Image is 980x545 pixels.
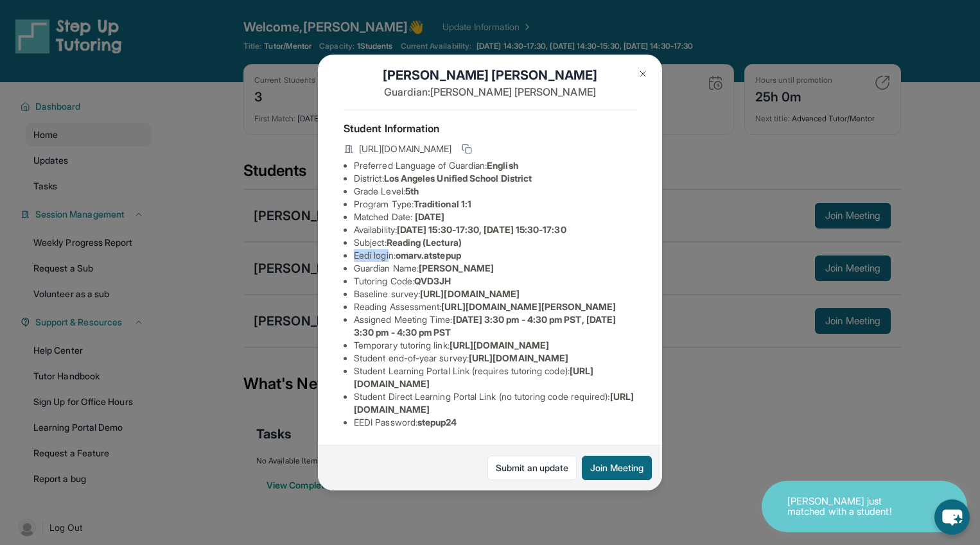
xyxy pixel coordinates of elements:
span: 5th [405,186,419,196]
li: Matched Date: [354,211,636,223]
li: Student end-of-year survey : [354,352,636,365]
a: Submit an update [487,456,577,480]
span: Reading (Lectura) [387,237,462,248]
span: [URL][DOMAIN_NAME] [450,340,549,350]
button: chat-button [934,499,970,535]
li: Guardian Name : [354,262,636,275]
li: Baseline survey : [354,288,636,300]
h4: Student Information [344,121,636,136]
li: Grade Level: [354,185,636,198]
p: [PERSON_NAME] just matched with a student! [787,496,916,517]
li: Eedi login : [354,249,636,262]
p: Guardian: [PERSON_NAME] [PERSON_NAME] [344,84,636,99]
h1: [PERSON_NAME] [PERSON_NAME] [344,66,636,84]
span: [URL][DOMAIN_NAME] [359,143,451,155]
li: Tutoring Code : [354,275,636,288]
li: Temporary tutoring link : [354,339,636,352]
li: Student Direct Learning Portal Link (no tutoring code required) : [354,390,636,416]
li: Preferred Language of Guardian: [354,159,636,172]
span: Los Angeles Unified School District [384,173,532,184]
button: Copy link [459,141,475,157]
li: District: [354,172,636,185]
li: Program Type: [354,198,636,211]
span: [URL][DOMAIN_NAME] [420,288,520,299]
li: Student Learning Portal Link (requires tutoring code) : [354,365,636,390]
button: Join Meeting [582,456,652,480]
span: stepup24 [417,417,457,428]
span: [URL][DOMAIN_NAME] [469,352,568,363]
img: Close Icon [638,69,648,79]
span: QVD3JH [414,275,451,286]
span: [DATE] 15:30-17:30, [DATE] 15:30-17:30 [397,224,566,235]
span: English [487,160,518,171]
span: omarv.atstepup [396,250,461,261]
span: [DATE] 3:30 pm - 4:30 pm PST, [DATE] 3:30 pm - 4:30 pm PST [354,314,616,338]
li: EEDI Password : [354,416,636,429]
span: [DATE] [415,211,444,222]
span: [URL][DOMAIN_NAME][PERSON_NAME] [441,301,616,312]
li: Reading Assessment : [354,300,636,313]
li: Assigned Meeting Time : [354,313,636,339]
span: Traditional 1:1 [414,198,471,209]
span: [PERSON_NAME] [419,263,494,273]
li: Availability: [354,223,636,236]
li: Subject : [354,236,636,249]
